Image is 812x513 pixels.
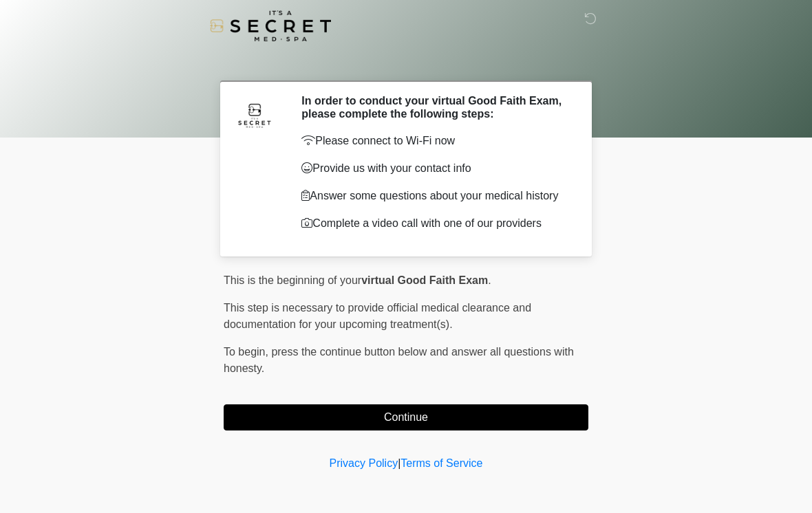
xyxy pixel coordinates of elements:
[398,457,400,469] a: |
[361,274,488,286] strong: virtual Good Faith Exam
[301,160,568,177] p: Provide us with your contact info
[213,50,599,75] h1: ‎ ‎
[224,346,271,358] span: To begin,
[234,94,275,135] img: Agent Avatar
[400,457,482,469] a: Terms of Service
[224,274,361,286] span: This is the beginning of your
[301,94,568,120] h2: In order to conduct your virtual Good Faith Exam, please complete the following steps:
[301,133,568,149] p: Please connect to Wi-Fi now
[488,274,491,286] span: .
[330,457,398,469] a: Privacy Policy
[210,10,331,41] img: It's A Secret Med Spa Logo
[224,346,574,374] span: press the continue button below and answer all questions with honesty.
[224,302,531,330] span: This step is necessary to provide official medical clearance and documentation for your upcoming ...
[301,188,568,204] p: Answer some questions about your medical history
[224,404,588,430] button: Continue
[301,215,568,232] p: Complete a video call with one of our providers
